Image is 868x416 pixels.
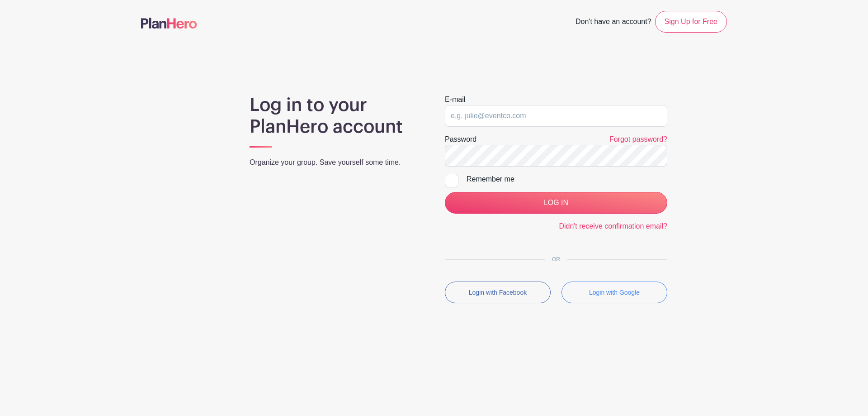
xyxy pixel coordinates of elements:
[655,11,727,33] a: Sign Up for Free
[576,13,651,33] span: Don't have an account?
[561,282,667,303] button: Login with Google
[141,18,197,29] img: logo-507f7623f17ff9eddc593b1ce0a138ce2505c220e1c5a4e2b4648c50719b7d32.svg
[469,289,527,296] small: Login with Facebook
[545,256,567,263] span: OR
[445,94,465,105] label: E-mail
[250,94,423,138] h1: Log in to your PlanHero account
[467,174,667,185] div: Remember me
[589,289,640,296] small: Login with Google
[445,134,476,145] label: Password
[445,282,551,303] button: Login with Facebook
[559,222,667,230] a: Didn't receive confirmation email?
[609,135,667,143] a: Forgot password?
[250,157,423,168] p: Organize your group. Save yourself some time.
[445,192,667,214] input: LOG IN
[445,105,667,127] input: e.g. julie@eventco.com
